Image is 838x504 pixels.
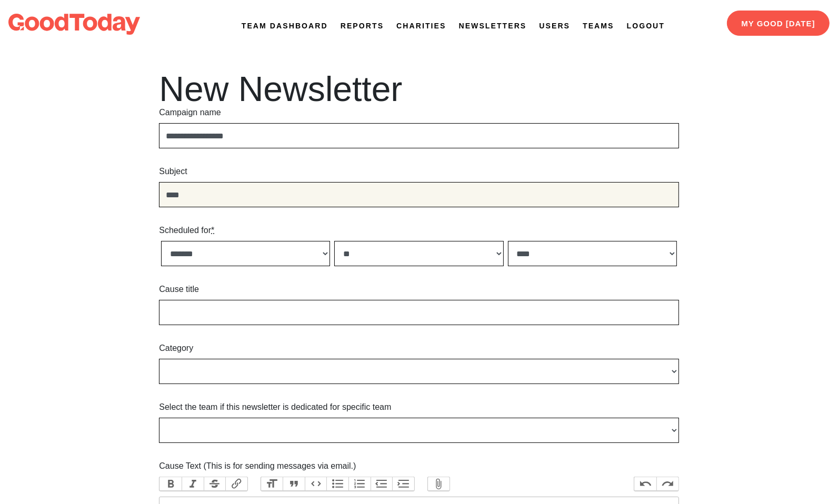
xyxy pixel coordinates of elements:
a: Team Dashboard [242,21,328,32]
a: Teams [583,21,614,32]
button: Strikethrough [204,477,226,491]
button: Undo [634,477,656,491]
button: Redo [656,477,679,491]
button: Bullets [326,477,348,491]
label: Cause Text (This is for sending messages via email.) [159,460,356,472]
label: Campaign name [159,106,221,119]
label: Cause title [159,283,199,296]
a: Logout [627,21,665,32]
button: Increase Level [392,477,414,491]
img: logo-dark-da6b47b19159aada33782b937e4e11ca563a98e0ec6b0b8896e274de7198bfd4.svg [8,14,140,35]
label: Scheduled for [159,224,214,237]
button: Code [305,477,327,491]
button: Italic [182,477,204,491]
a: My Good [DATE] [727,11,830,36]
a: Charities [396,21,446,32]
button: Attach Files [428,477,450,491]
a: Newsletters [459,21,527,32]
button: Bold [159,477,182,491]
h1: New Newsletter [159,72,679,106]
label: Category [159,342,193,355]
a: Reports [341,21,384,32]
a: Users [539,21,570,32]
button: Decrease Level [371,477,393,491]
label: Subject [159,165,187,178]
label: Select the team if this newsletter is dedicated for specific team [159,401,391,414]
button: Heading [261,477,283,491]
abbr: required [211,226,214,235]
button: Quote [283,477,305,491]
button: Link [225,477,247,491]
button: Numbers [348,477,371,491]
